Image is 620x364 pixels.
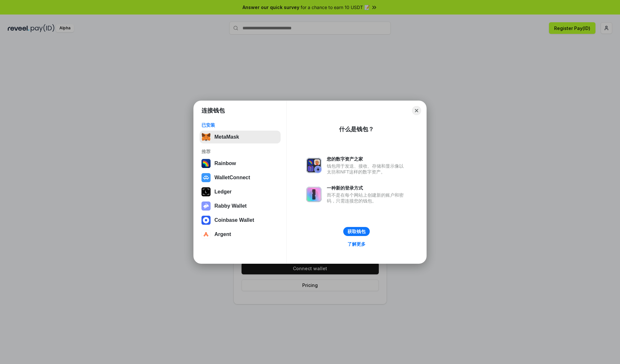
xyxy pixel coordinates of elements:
[200,228,281,241] button: Argent
[200,200,281,212] button: Rabby Wallet
[214,189,232,195] div: Ledger
[201,216,211,225] img: svg+xml,%3Csvg%20width%3D%2228%22%20height%3D%2228%22%20viewBox%3D%220%200%2028%2028%22%20fill%3D...
[339,125,374,133] div: 什么是钱包？
[201,202,211,211] img: svg+xml,%3Csvg%20xmlns%3D%22http%3A%2F%2Fwww.w3.org%2F2000%2Fsvg%22%20fill%3D%22none%22%20viewBox...
[306,158,322,173] img: svg+xml,%3Csvg%20xmlns%3D%22http%3A%2F%2Fwww.w3.org%2F2000%2Fsvg%22%20fill%3D%22none%22%20viewBox...
[201,159,211,168] img: svg+xml,%3Csvg%20width%3D%22120%22%20height%3D%22120%22%20viewBox%3D%220%200%20120%20120%22%20fil...
[347,229,366,234] div: 获取钱包
[327,163,407,175] div: 钱包用于发送、接收、存储和显示像以太坊和NFT这样的数字资产。
[214,161,236,166] div: Rainbow
[200,131,281,143] button: MetaMask
[347,241,366,247] div: 了解更多
[200,214,281,227] button: Coinbase Wallet
[201,230,211,239] img: svg+xml,%3Csvg%20width%3D%2228%22%20height%3D%2228%22%20viewBox%3D%220%200%2028%2028%22%20fill%3D...
[327,185,407,191] div: 一种新的登录方式
[201,149,279,154] div: 推荐
[201,173,211,182] img: svg+xml,%3Csvg%20width%3D%2228%22%20height%3D%2228%22%20viewBox%3D%220%200%2028%2028%22%20fill%3D...
[200,185,281,198] button: Ledger
[201,133,211,142] img: svg+xml,%3Csvg%20fill%3D%22none%22%20height%3D%2233%22%20viewBox%3D%220%200%2035%2033%22%20width%...
[344,240,369,248] a: 了解更多
[201,107,225,114] h1: 连接钱包
[214,175,250,181] div: WalletConnect
[327,156,407,162] div: 您的数字资产之家
[412,106,421,115] button: Close
[327,192,407,204] div: 而不是在每个网站上创建新的账户和密码，只需连接您的钱包。
[214,217,254,223] div: Coinbase Wallet
[201,187,211,196] img: svg+xml,%3Csvg%20xmlns%3D%22http%3A%2F%2Fwww.w3.org%2F2000%2Fsvg%22%20width%3D%2228%22%20height%3...
[200,171,281,184] button: WalletConnect
[306,187,322,202] img: svg+xml,%3Csvg%20xmlns%3D%22http%3A%2F%2Fwww.w3.org%2F2000%2Fsvg%22%20fill%3D%22none%22%20viewBox...
[214,134,239,140] div: MetaMask
[214,231,231,237] div: Argent
[201,122,279,128] div: 已安装
[200,157,281,170] button: Rainbow
[214,203,247,209] div: Rabby Wallet
[343,227,370,236] button: 获取钱包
